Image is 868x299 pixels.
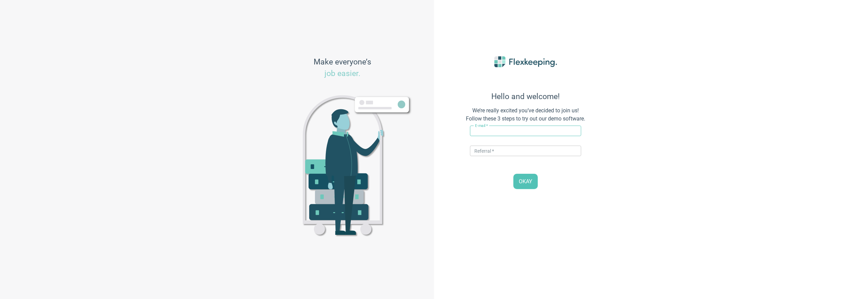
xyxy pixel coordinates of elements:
span: Make everyone’s [314,56,371,80]
span: Hello and welcome! [451,92,600,101]
button: OKAY [513,174,538,189]
span: OKAY [519,178,532,186]
span: job easier. [324,69,360,78]
span: We’re really excited you’ve decided to join us! Follow these 3 steps to try out our demo software. [451,107,600,123]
